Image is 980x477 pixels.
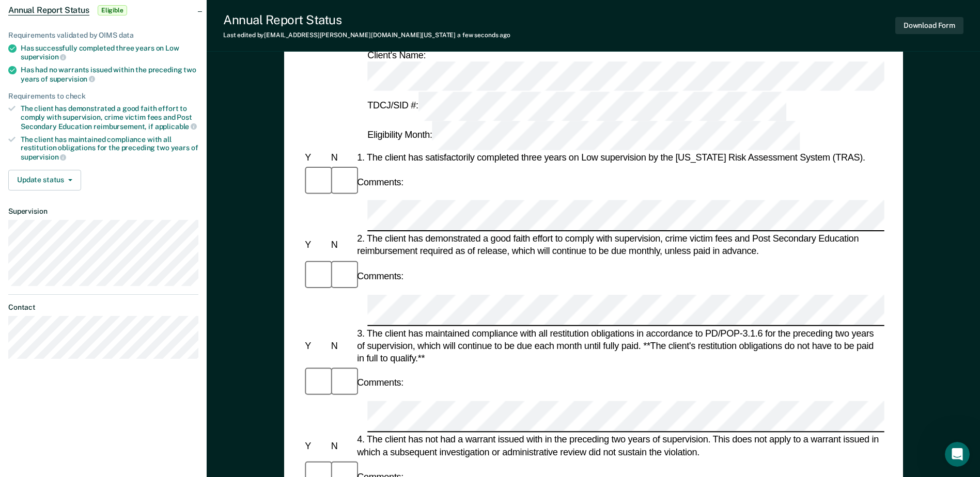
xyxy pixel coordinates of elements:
[303,151,329,164] div: Y
[355,327,884,364] div: 3. The client has maintained compliance with all restitution obligations in accordance to PD/POP-...
[8,31,198,40] div: Requirements validated by OIMS data
[21,44,198,61] div: Has successfully completed three years on Low
[329,151,354,164] div: N
[223,12,510,27] div: Annual Report Status
[329,340,354,352] div: N
[355,176,406,188] div: Comments:
[21,153,66,161] span: supervision
[355,270,406,282] div: Comments:
[8,92,198,101] div: Requirements to check
[303,340,329,352] div: Y
[8,5,89,15] span: Annual Report Status
[457,31,510,39] span: a few seconds ago
[8,207,198,216] dt: Supervision
[50,75,95,83] span: supervision
[355,376,406,389] div: Comments:
[155,122,197,131] span: applicable
[303,440,329,452] div: Y
[21,135,198,162] div: The client has maintained compliance with all restitution obligations for the preceding two years of
[355,151,884,164] div: 1. The client has satisfactorily completed three years on Low supervision by the [US_STATE] Risk ...
[21,104,198,131] div: The client has demonstrated a good faith effort to comply with supervision, crime victim fees and...
[355,233,884,258] div: 2. The client has demonstrated a good faith effort to comply with supervision, crime victim fees ...
[8,303,198,312] dt: Contact
[21,53,66,61] span: supervision
[8,170,81,190] button: Update status
[945,442,970,467] iframe: Intercom live chat
[329,440,354,452] div: N
[223,31,510,39] div: Last edited by [EMAIL_ADDRESS][PERSON_NAME][DOMAIN_NAME][US_STATE]
[303,239,329,251] div: Y
[98,5,127,15] span: Eligible
[355,434,884,458] div: 4. The client has not had a warrant issued with in the preceding two years of supervision. This d...
[365,91,788,121] div: TDCJ/SID #:
[21,66,198,83] div: Has had no warrants issued within the preceding two years of
[365,121,802,150] div: Eligibility Month:
[895,17,963,34] button: Download Form
[329,239,354,251] div: N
